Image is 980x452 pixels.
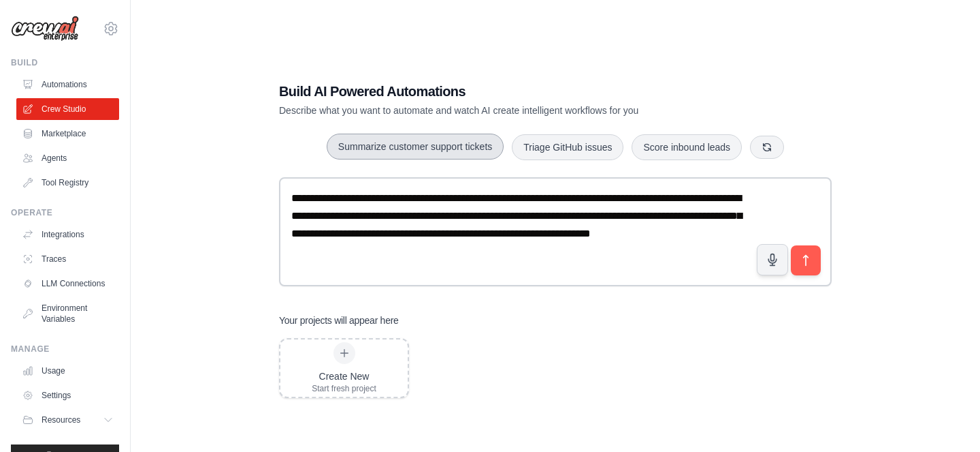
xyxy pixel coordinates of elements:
[279,104,736,117] p: Describe what you want to automate and watch AI create intelligent workflows for you
[312,383,376,394] div: Start fresh project
[16,409,119,431] button: Resources
[16,147,119,169] a: Agents
[312,370,376,383] div: Create New
[327,134,504,160] button: Summarize customer support tickets
[11,207,119,218] div: Operate
[757,244,788,275] button: Click to speak your automation idea
[16,385,119,406] a: Settings
[16,224,119,245] a: Integrations
[912,387,980,452] iframe: Chat Widget
[16,98,119,120] a: Crew Studio
[16,74,119,95] a: Automations
[279,314,399,327] h3: Your projects will appear here
[42,415,80,425] span: Resources
[11,57,119,68] div: Build
[16,172,119,194] a: Tool Registry
[16,297,119,330] a: Environment Variables
[16,123,119,145] a: Marketplace
[632,134,742,160] button: Score inbound leads
[11,344,119,355] div: Manage
[16,248,119,270] a: Traces
[16,273,119,295] a: LLM Connections
[279,82,736,101] h1: Build AI Powered Automations
[750,136,784,159] button: Get new suggestions
[11,16,79,42] img: Logo
[16,360,119,382] a: Usage
[512,134,623,160] button: Triage GitHub issues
